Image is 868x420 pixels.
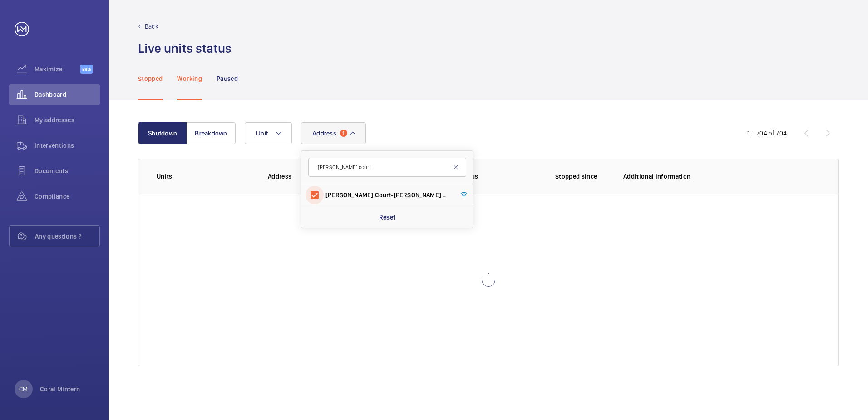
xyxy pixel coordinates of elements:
p: Paused [217,74,238,83]
p: Stopped since [555,172,609,181]
input: Search by address [308,158,466,177]
span: [PERSON_NAME] [394,191,441,199]
span: Address [312,130,336,137]
p: Reset [379,213,396,222]
p: Address [268,172,397,181]
p: Back [145,22,158,31]
span: Interventions [35,141,100,150]
h1: Live units status [138,40,232,57]
div: 1 – 704 of 704 [747,129,787,138]
p: Stopped [138,74,163,83]
span: Documents [35,166,100,175]
span: Unit [256,130,268,137]
button: Shutdown [138,122,187,144]
span: Any questions ? [35,232,99,241]
p: CM [19,385,28,394]
span: Maximize [35,65,80,74]
span: [PERSON_NAME] [325,191,373,199]
span: Beta [80,65,93,74]
span: Dashboard [35,90,100,99]
button: Unit [245,122,292,144]
span: Compliance [35,192,100,201]
p: Units [157,172,253,181]
p: Additional information [623,172,820,181]
span: My addresses [35,115,100,125]
button: Address1 [301,122,366,144]
span: - , [GEOGRAPHIC_DATA] [325,190,450,200]
span: Court [375,191,391,199]
button: Breakdown [187,122,236,144]
p: Working [177,74,202,83]
span: 1 [340,130,347,137]
p: Coral Mintern [40,385,80,394]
